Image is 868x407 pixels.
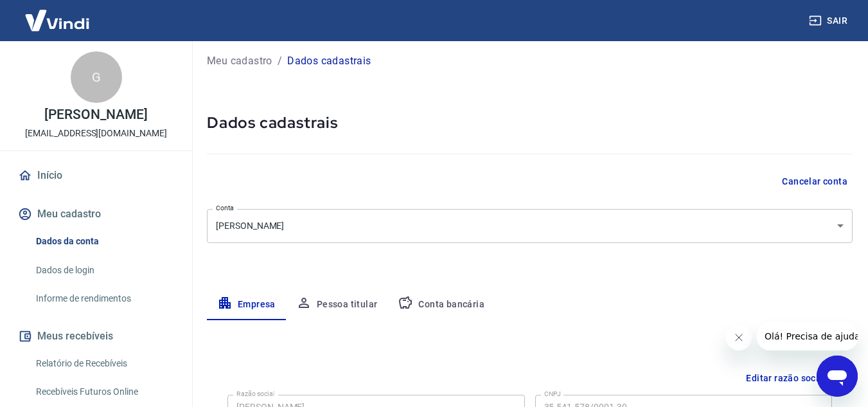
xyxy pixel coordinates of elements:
[31,228,177,255] a: Dados da conta
[71,51,122,103] div: G
[777,170,853,194] button: Cancelar conta
[31,257,177,284] a: Dados de login
[207,289,286,320] button: Empresa
[207,113,853,133] h5: Dados cadastrais
[15,161,177,190] a: Início
[287,53,371,69] p: Dados cadastrais
[741,366,832,390] button: Editar razão social
[15,200,177,228] button: Meu cadastro
[387,289,495,320] button: Conta bancária
[207,53,272,69] a: Meu cadastro
[15,1,99,40] img: Vindi
[31,350,177,377] a: Relatório de Recebíveis
[806,9,853,33] button: Sair
[31,285,177,312] a: Informe de rendimentos
[757,322,858,350] iframe: Mensagem da empresa
[286,289,388,320] button: Pessoa titular
[278,53,282,69] p: /
[31,379,177,405] a: Recebíveis Futuros Online
[216,203,234,213] label: Conta
[8,9,108,19] span: Olá! Precisa de ajuda?
[726,325,752,350] iframe: Fechar mensagem
[236,389,274,399] label: Razão social
[15,322,177,350] button: Meus recebíveis
[207,209,853,243] div: [PERSON_NAME]
[44,108,147,122] p: [PERSON_NAME]
[544,389,561,399] label: CNPJ
[25,127,167,140] p: [EMAIL_ADDRESS][DOMAIN_NAME]
[817,356,858,397] iframe: Botão para abrir a janela de mensagens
